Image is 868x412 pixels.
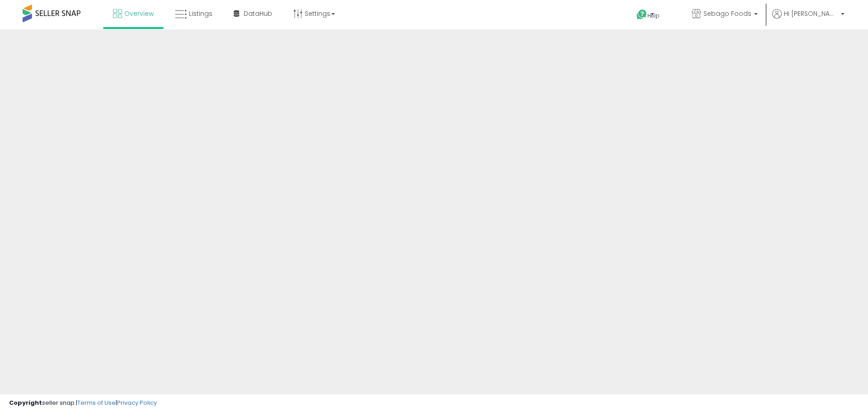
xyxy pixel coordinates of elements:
a: Help [629,2,677,29]
span: Hi [PERSON_NAME] [784,9,838,18]
strong: Copyright [9,398,42,407]
span: Sebago Foods [703,9,751,18]
a: Privacy Policy [117,398,157,407]
a: Hi [PERSON_NAME] [772,9,844,29]
span: Help [647,12,660,19]
span: Overview [124,9,154,18]
a: Terms of Use [77,398,116,407]
i: Get Help [636,9,647,20]
span: DataHub [244,9,272,18]
span: Listings [189,9,212,18]
div: seller snap | | [9,399,157,407]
